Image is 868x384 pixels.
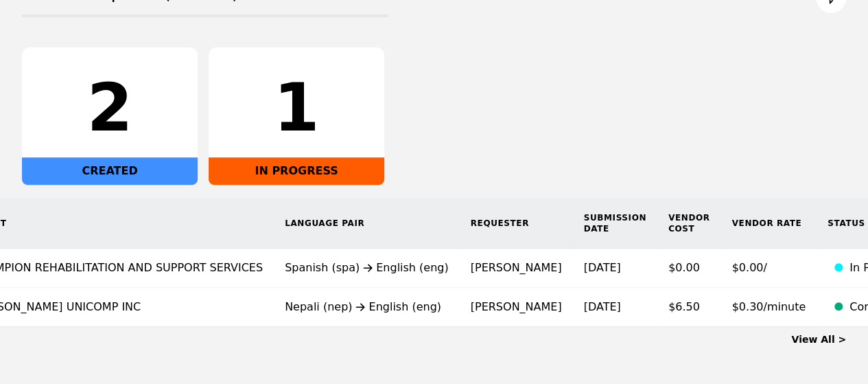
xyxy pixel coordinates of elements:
th: Requester [460,199,573,249]
div: CREATED [22,157,198,185]
div: Spanish (spa) English (eng) [285,260,449,276]
time: [DATE] [583,261,620,274]
div: IN PROGRESS [209,157,384,185]
div: 2 [33,75,187,141]
td: $0.00 [657,249,721,288]
th: Vendor Cost [657,199,721,249]
th: Vendor Rate [720,199,817,249]
div: Nepali (nep) English (eng) [285,299,449,315]
a: View All > [791,334,846,345]
span: $0.00/ [731,261,766,274]
td: [PERSON_NAME] [460,249,573,288]
div: 1 [220,75,373,141]
th: Submission Date [572,199,657,249]
span: $0.30/minute [731,300,806,313]
th: Language Pair [274,199,460,249]
td: $6.50 [657,288,721,327]
td: [PERSON_NAME] [460,288,573,327]
time: [DATE] [583,300,620,313]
